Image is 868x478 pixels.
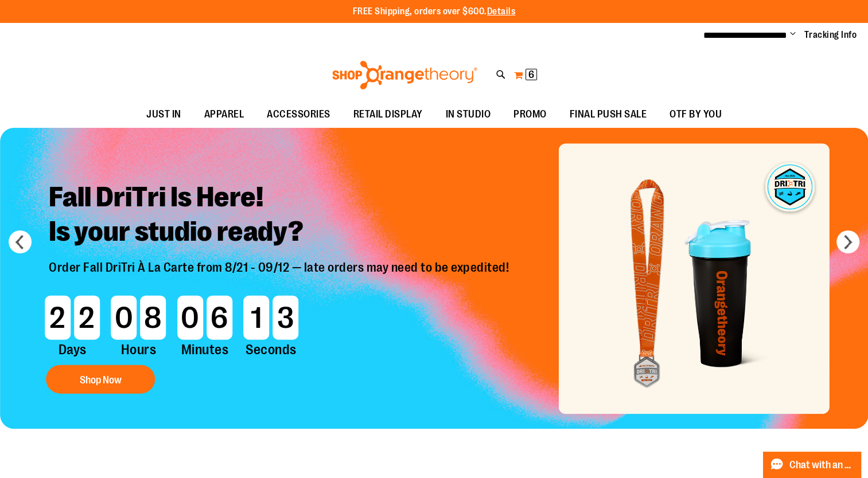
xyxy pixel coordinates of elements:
[273,295,298,339] span: 3
[658,101,733,128] a: OTF BY YOU
[342,101,434,128] a: RETAIL DISPLAY
[45,295,71,339] span: 2
[9,230,32,253] button: prev
[570,101,647,127] span: FINAL PUSH SALE
[109,340,168,359] span: Hours
[207,295,232,339] span: 6
[790,29,796,41] button: Account menu
[146,101,181,127] span: JUST IN
[267,101,330,127] span: ACCESSORIES
[434,101,503,128] a: IN STUDIO
[243,295,269,339] span: 1
[763,452,862,478] button: Chat with an Expert
[242,340,300,359] span: Seconds
[789,460,854,471] span: Chat with an Expert
[446,101,491,127] span: IN STUDIO
[353,101,423,127] span: RETAIL DISPLAY
[513,101,547,127] span: PROMO
[140,295,166,339] span: 8
[836,230,859,253] button: next
[176,340,234,359] span: Minutes
[558,101,659,128] a: FINAL PUSH SALE
[40,171,520,260] h2: Fall DriTri Is Here! Is your studio ready?
[46,365,155,394] button: Shop Now
[40,260,520,289] p: Order Fall DriTri À La Carte from 8/21 - 09/12 — late orders may need to be expedited!
[528,69,534,80] span: 6
[255,101,342,128] a: ACCESSORIES
[487,6,516,17] a: Details
[330,61,479,89] img: Shop Orangetheory
[74,295,100,339] span: 2
[177,295,203,339] span: 0
[111,295,137,339] span: 0
[193,101,256,128] a: APPAREL
[502,101,558,128] a: PROMO
[204,101,244,127] span: APPAREL
[43,340,102,359] span: Days
[804,29,857,41] a: Tracking Info
[353,5,516,18] p: FREE Shipping, orders over $600.
[670,101,722,127] span: OTF BY YOU
[135,101,193,128] a: JUST IN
